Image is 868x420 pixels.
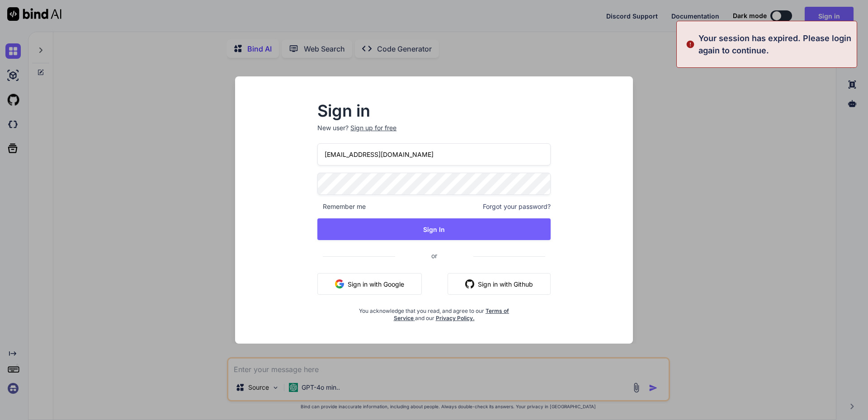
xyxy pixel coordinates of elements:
span: or [395,245,473,267]
h2: Sign in [317,104,551,118]
span: Forgot your password? [483,202,551,211]
button: Sign In [317,218,551,240]
button: Sign in with Google [317,273,422,295]
a: Terms of Service [394,307,509,321]
a: Privacy Policy. [436,315,475,321]
img: alert [686,32,695,57]
div: You acknowledge that you read, and agree to our and our [356,302,512,322]
div: Sign up for free [350,123,396,132]
img: google [335,279,344,288]
span: Remember me [317,202,366,211]
p: New user? [317,123,551,143]
p: Your session has expired. Please login again to continue. [698,32,851,57]
button: Sign in with Github [448,273,551,295]
img: github [465,279,474,288]
input: Login or Email [317,143,551,165]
